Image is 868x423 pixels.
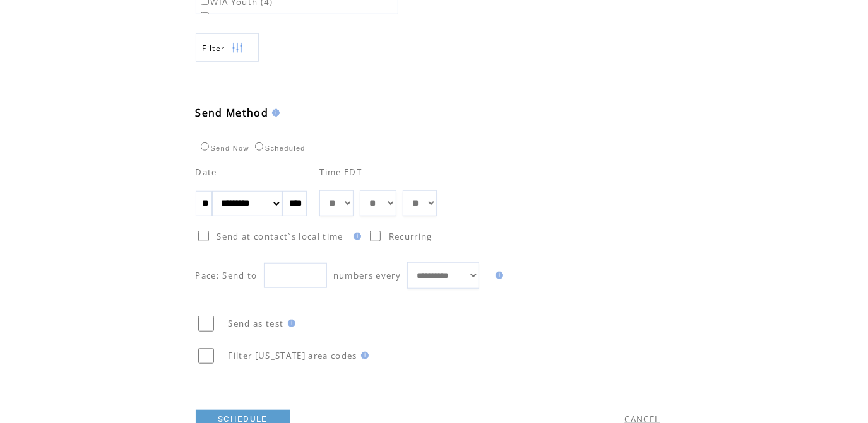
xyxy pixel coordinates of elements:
span: Recurring [389,231,432,242]
img: help.gif [350,233,361,240]
a: Filter [196,33,259,62]
span: Filter [US_STATE] area codes [229,350,357,361]
span: Pace: Send to [196,270,258,281]
label: wiachoir (16) [198,11,270,23]
img: help.gif [284,320,295,327]
img: help.gif [268,109,280,117]
span: Send at contact`s local time [217,231,343,242]
label: Send Now [198,144,249,152]
input: wiachoir (16) [201,12,209,20]
span: Send as test [229,318,284,329]
input: Scheduled [255,142,263,151]
span: Show filters [203,43,225,54]
img: help.gif [492,272,503,279]
label: Scheduled [252,144,306,152]
span: Date [196,166,217,178]
img: help.gif [357,352,369,359]
span: Time EDT [319,166,362,178]
input: Send Now [201,142,209,151]
span: Send Method [196,106,269,120]
span: numbers every [333,270,401,281]
img: filters.png [232,34,243,62]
